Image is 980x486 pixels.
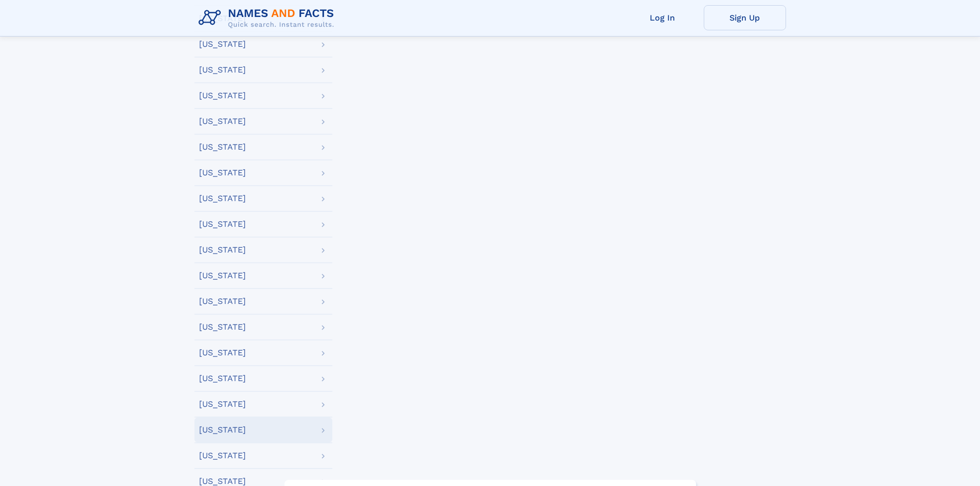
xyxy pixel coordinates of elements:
div: [US_STATE] [199,426,246,434]
div: [US_STATE] [199,477,246,485]
img: Logo Names and Facts [194,4,343,32]
a: Sign Up [704,5,786,30]
div: [US_STATE] [199,169,246,177]
div: [US_STATE] [199,374,246,383]
div: [US_STATE] [199,143,246,151]
div: [US_STATE] [199,246,246,254]
div: [US_STATE] [199,92,246,100]
div: [US_STATE] [199,323,246,331]
div: [US_STATE] [199,117,246,125]
div: [US_STATE] [199,40,246,48]
div: [US_STATE] [199,66,246,74]
a: Log In [621,5,704,30]
div: [US_STATE] [199,349,246,357]
div: [US_STATE] [199,272,246,280]
div: [US_STATE] [199,220,246,228]
div: [US_STATE] [199,297,246,305]
div: [US_STATE] [199,400,246,408]
div: [US_STATE] [199,194,246,203]
div: [US_STATE] [199,452,246,460]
